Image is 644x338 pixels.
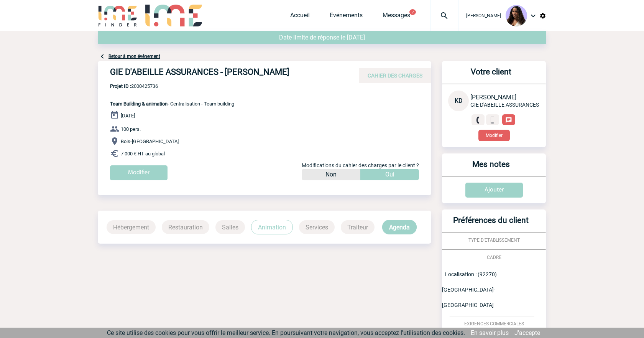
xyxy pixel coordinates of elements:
h3: Préférences du client [445,216,537,232]
span: Team Building & animation [110,101,168,107]
img: 131234-0.jpg [506,5,527,26]
p: Services [299,220,335,234]
span: CAHIER DES CHARGES [368,73,422,79]
p: Traiteur [341,220,375,234]
b: Projet ID : [110,83,131,89]
button: 7 [409,9,416,15]
a: Messages [383,12,410,22]
span: Date limite de réponse le [DATE] [279,34,365,41]
span: 7 000 € HT au global [121,151,165,157]
h3: Votre client [445,67,537,84]
p: Agenda [382,220,417,234]
img: IME-Finder [98,5,138,26]
span: CADRE [487,255,501,260]
a: J'accepte [514,329,540,336]
input: Ajouter [465,183,523,198]
span: EXIGENCES COMMERCIALES [464,321,524,326]
a: En savoir plus [471,329,509,336]
a: Retour à mon événement [108,54,160,59]
span: 100 pers. [121,126,141,132]
h4: GIE D'ABEILLE ASSURANCES - [PERSON_NAME] [110,67,340,80]
h3: Mes notes [445,160,537,176]
p: Non [325,169,337,180]
img: fixe.png [475,117,481,124]
button: Modifier [478,130,510,141]
span: Bois-[GEOGRAPHIC_DATA] [121,138,179,144]
input: Modifier [110,165,168,180]
img: portable.png [489,117,496,124]
span: - Centralisation - Team building [110,101,234,107]
a: Accueil [290,12,310,22]
span: Localisation : (92270) [GEOGRAPHIC_DATA]-[GEOGRAPHIC_DATA] [442,271,497,308]
span: [DATE] [121,113,135,119]
a: Evénements [330,12,363,22]
p: Hébergement [107,220,156,234]
span: KD [455,97,463,104]
span: 2000425736 [110,83,234,89]
p: Restauration [162,220,209,234]
p: Oui [385,169,394,180]
span: [PERSON_NAME] [470,94,516,101]
span: [PERSON_NAME] [466,13,501,18]
span: Ce site utilise des cookies pour vous offrir le meilleur service. En poursuivant votre navigation... [107,329,465,336]
p: Animation [251,220,293,234]
span: TYPE D'ETABLISSEMENT [468,237,520,243]
img: chat-24-px-w.png [505,117,512,124]
p: Salles [215,220,245,234]
span: GIE D'ABEILLE ASSURANCES [470,102,539,108]
span: Modifications du cahier des charges par le client ? [302,162,419,168]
